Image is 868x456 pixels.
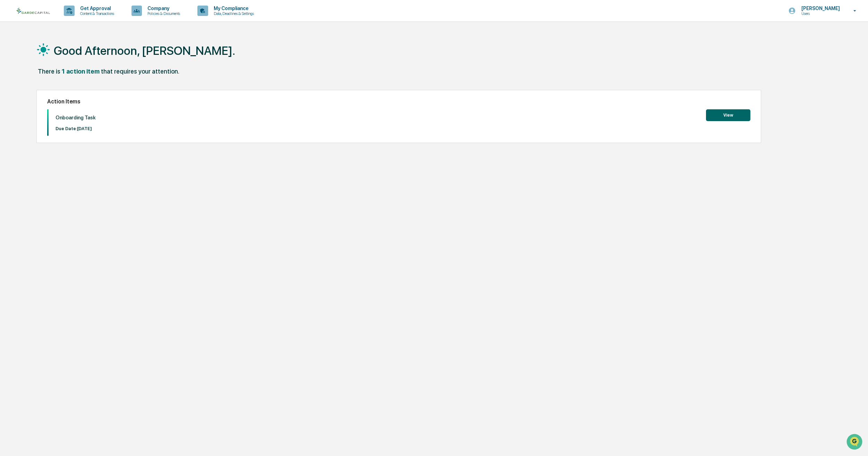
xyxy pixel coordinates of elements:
p: Company [142,6,184,11]
div: 1 action item [62,68,100,75]
button: View [706,109,750,121]
iframe: Open customer support [846,433,865,452]
p: Due Date: [DATE] [56,126,96,131]
div: 🔎 [7,101,12,107]
p: Get Approval [75,6,118,11]
img: 1746055101610-c473b297-6a78-478c-a979-82029cc54cd1 [7,53,19,65]
span: Pylon [69,117,84,123]
p: How can we help? [7,14,126,25]
a: Powered byPylon [49,117,84,123]
span: Attestations [57,87,86,94]
p: [PERSON_NAME] [796,6,843,11]
h2: Action Items [47,98,750,105]
p: My Compliance [208,6,257,11]
p: Content & Transactions [75,11,118,16]
img: logo [17,8,50,14]
p: Data, Deadlines & Settings [208,11,257,16]
div: 🗄️ [50,88,56,93]
a: 🔎Data Lookup [4,98,46,110]
div: We're available if you need us! [24,60,88,65]
h1: Good Afternoon, [PERSON_NAME]. [54,44,235,58]
span: Data Lookup [14,100,44,107]
div: Start new chat [24,53,114,60]
div: that requires your attention. [101,68,179,75]
a: 🖐️Preclearance [4,84,48,97]
a: 🗄️Attestations [48,84,89,97]
p: Users [796,11,843,16]
span: Preclearance [14,87,45,94]
div: There is [38,68,60,75]
a: View [706,111,750,118]
button: Start new chat [118,55,126,63]
p: Policies & Documents [142,11,184,16]
div: 🖐️ [7,88,12,93]
p: Onboarding Task [56,115,96,121]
